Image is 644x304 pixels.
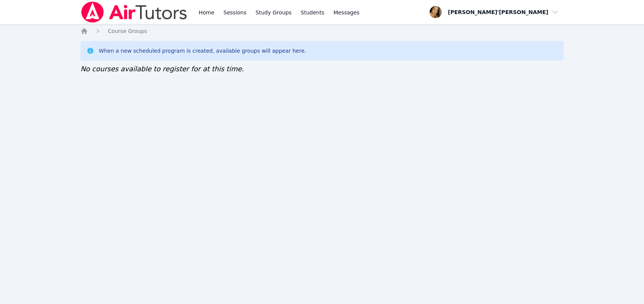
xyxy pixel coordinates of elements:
[80,27,564,35] nav: Breadcrumb
[108,27,147,35] a: Course Groups
[80,2,188,23] img: Air Tutors
[99,47,306,55] div: When a new scheduled program is created, available groups will appear here.
[80,65,244,73] span: No courses available to register for at this time.
[108,28,147,34] span: Course Groups
[334,9,360,16] span: Messages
